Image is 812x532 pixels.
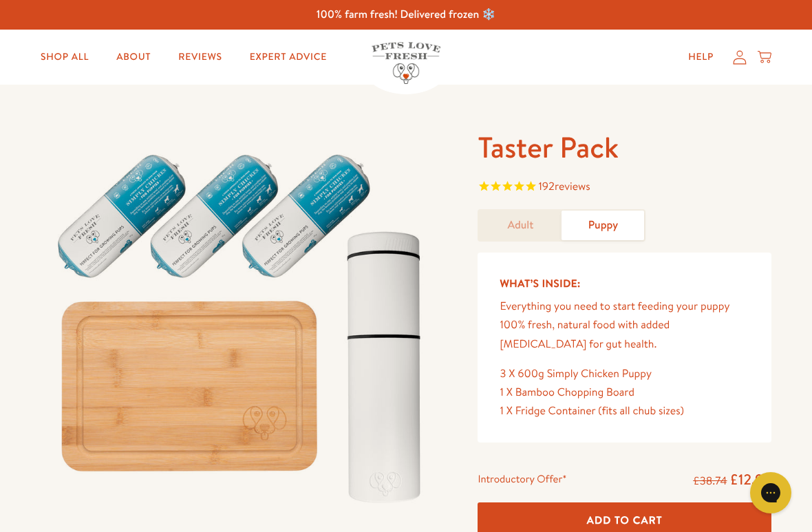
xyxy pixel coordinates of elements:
[478,470,566,491] div: Introductory Offer*
[372,42,440,84] img: Pets Love Fresh
[239,43,338,71] a: Expert Advice
[500,365,749,383] div: 3 X 600g Simply Chicken Puppy
[500,402,749,421] div: 1 X Fridge Container (fits all chub sizes)
[677,43,725,71] a: Help
[478,129,771,167] h1: Taster Pack
[562,211,644,240] a: Puppy
[538,179,590,194] span: 192 reviews
[41,129,445,517] img: Taster Pack - Puppy
[729,469,771,489] span: £12.95
[500,383,749,402] div: 1 X Bamboo Chopping Board
[555,179,590,194] span: reviews
[500,297,749,354] p: Everything you need to start feeding your puppy 100% fresh, natural food with added [MEDICAL_DATA...
[479,211,562,240] a: Adult
[105,43,162,71] a: About
[743,467,798,518] iframe: Gorgias live chat messenger
[30,43,100,71] a: Shop All
[500,275,749,292] h5: What’s Inside:
[478,178,771,198] span: Rated 4.9 out of 5 stars 192 reviews
[693,474,727,489] s: £38.74
[167,43,233,71] a: Reviews
[587,513,663,527] span: Add To Cart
